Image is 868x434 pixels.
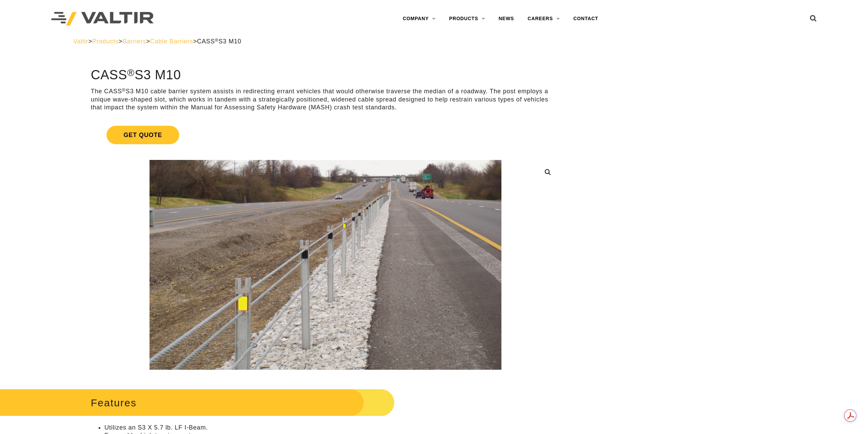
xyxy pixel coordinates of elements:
a: COMPANY [396,12,442,26]
a: Get Quote [91,118,560,152]
sup: ® [122,87,126,93]
li: Utilizes an S3 X 5.7 lb. LF I-Beam. [104,424,560,432]
span: CASS S3 M10 [197,38,241,45]
sup: ® [127,67,135,78]
a: Cable Barriers [150,38,193,45]
sup: ® [215,38,218,43]
a: CAREERS [521,12,567,26]
a: NEWS [492,12,521,26]
h1: CASS S3 M10 [91,68,560,82]
span: Get Quote [106,126,179,144]
a: CONTACT [567,12,605,26]
div: > > > > [73,38,795,45]
a: Products [92,38,118,45]
img: Valtir [51,12,154,26]
a: Valtir [73,38,88,45]
p: The CASS S3 M10 cable barrier system assists in redirecting errant vehicles that would otherwise ... [91,87,560,111]
a: PRODUCTS [442,12,492,26]
a: Barriers [123,38,146,45]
